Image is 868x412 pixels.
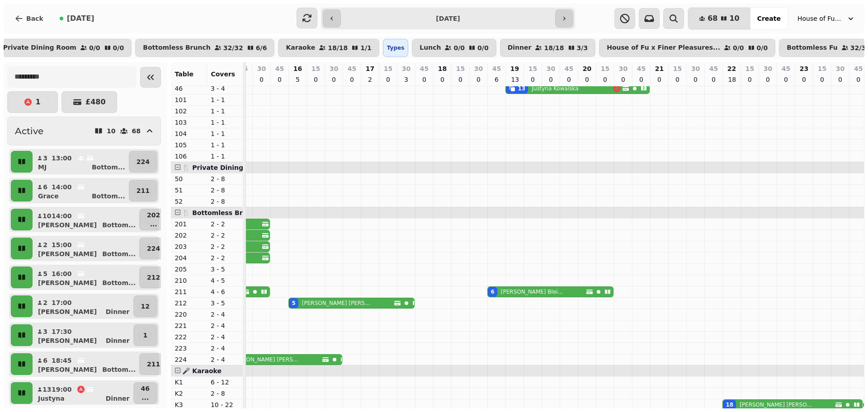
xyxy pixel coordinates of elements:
button: Dinner18/183/3 [500,39,595,57]
p: 10 [107,128,115,134]
p: 212 [147,273,160,282]
p: 2 - 8 [211,174,240,183]
p: 1 - 1 [211,107,240,116]
button: [DATE] [52,8,102,29]
p: 10 - 22 [211,400,240,409]
p: Justyna [38,394,65,403]
p: 15 [528,64,537,73]
p: 202 [175,231,203,240]
p: 14:00 [52,183,72,192]
p: 2 - 4 [211,321,240,330]
p: 220 [175,310,203,319]
p: 18 [728,75,735,84]
p: 1 - 1 [211,129,240,138]
p: 21 [655,64,664,73]
p: 0 [637,75,645,84]
p: 224 [147,244,160,253]
span: 10 [729,15,739,22]
p: 3 - 5 [211,265,240,274]
p: 6 [42,183,48,192]
p: House of Fu x Finer Pleasures... [607,44,720,51]
p: 1 [35,98,40,106]
p: 0 [457,75,464,84]
div: 18 [726,401,733,408]
p: 0 [656,75,663,84]
p: 202 [147,211,160,220]
p: 17:30 [52,327,72,336]
p: 15:00 [52,240,72,249]
p: 0 [583,75,590,84]
p: 2 - 8 [211,389,240,398]
p: 46 [141,384,150,393]
p: [PERSON_NAME] [38,278,97,287]
span: Covers [211,70,235,78]
p: 211 [137,186,150,195]
button: 618:45[PERSON_NAME]Bottom... [34,353,137,375]
p: MJ [38,163,47,172]
p: 15 [384,64,392,73]
p: 17 [366,64,374,73]
button: Bottomless Brunch32/326/6 [135,39,274,57]
p: 4 - 6 [211,287,240,296]
p: 0 [800,75,807,84]
p: 223 [175,344,203,353]
p: [PERSON_NAME] [38,365,97,374]
p: 17:00 [52,298,72,307]
p: 15 [673,64,682,73]
p: 101 [175,95,203,104]
p: 45 [854,64,863,73]
p: [PERSON_NAME] [38,220,97,229]
p: 18:45 [52,356,72,365]
p: 51 [175,186,203,195]
p: 16 [293,64,302,73]
p: 0 / 0 [89,45,100,51]
button: 212 [139,267,168,288]
div: 5 [292,300,295,307]
p: 30 [619,64,627,73]
span: Table [175,70,193,78]
p: 23 [800,64,808,73]
p: 30 [330,64,338,73]
p: 0 [619,75,627,84]
p: 0 [855,75,862,84]
p: Karaoke [286,44,315,51]
p: Dinner [508,44,532,51]
p: 212 [175,299,203,308]
p: 6 [493,75,500,84]
p: 6 - 12 [211,378,240,387]
p: 0 [710,75,717,84]
div: 6 [491,288,494,295]
p: 1 / 1 [360,45,372,51]
button: 215:00[PERSON_NAME]Bottom... [34,238,137,259]
p: 210 [175,276,203,285]
p: 1 [143,331,147,340]
p: 45 [782,64,790,73]
button: 1 [7,91,58,113]
button: 1014:00[PERSON_NAME]Bottom... [34,209,137,230]
p: Lunch [420,44,441,51]
p: Bottomless Fu [787,44,838,51]
button: 317:30[PERSON_NAME]Dinner [34,324,132,346]
p: 0 [565,75,572,84]
p: 201 [175,220,203,229]
p: 30 [547,64,555,73]
button: 1319:00JustynaDinner [34,382,132,404]
p: 6 / 6 [256,45,267,51]
p: 22 [727,64,736,73]
p: 3 - 5 [211,299,240,308]
p: 1 - 1 [211,140,240,150]
p: 204 [175,253,203,262]
p: 2 - 4 [211,332,240,342]
p: 19 [510,64,519,73]
p: 46 [175,84,203,93]
p: 30 [402,64,410,73]
p: 0 / 0 [453,45,465,51]
p: 3 - 4 [211,84,240,93]
p: 0 / 0 [733,45,744,51]
p: Bottom ... [102,278,136,287]
p: 0 [764,75,771,84]
span: 68 [708,15,717,22]
p: 15 [456,64,465,73]
p: Dinner [106,307,130,316]
p: 45 [420,64,429,73]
